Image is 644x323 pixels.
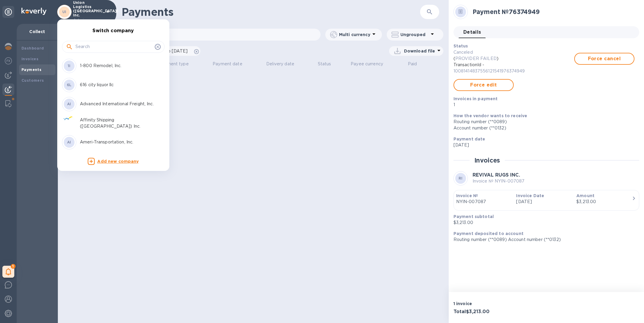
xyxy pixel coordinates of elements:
p: Affinity Shipping ([GEOGRAPHIC_DATA]) Inc. [80,117,155,129]
p: Advanced International Freight, Inc. [80,101,155,107]
p: 616 city liquor llc [80,82,155,88]
p: Ameri-Transportation, Inc. [80,139,155,145]
input: Search [75,42,152,51]
p: Add new company [97,158,139,165]
b: AI [67,140,71,144]
b: 1I [68,64,71,68]
b: AI [67,102,71,106]
b: 6L [67,83,72,87]
p: 1-800 Remodel, Inc. [80,63,155,69]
